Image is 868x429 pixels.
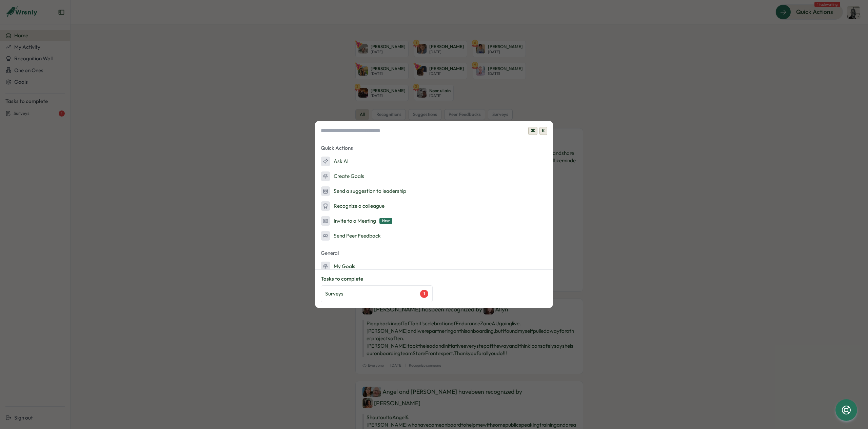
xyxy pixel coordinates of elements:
[315,248,553,258] p: General
[315,214,553,228] button: Invite to a MeetingNew
[315,143,553,153] p: Quick Actions
[315,169,553,183] button: Create Goals
[528,127,537,135] span: ⌘
[321,262,355,271] div: My Goals
[321,201,384,211] div: Recognize a colleague
[379,218,392,224] span: New
[420,290,428,298] div: 1
[315,199,553,213] button: Recognize a colleague
[321,231,381,241] div: Send Peer Feedback
[315,155,553,168] button: Ask AI
[325,290,343,298] p: Surveys
[321,157,349,166] div: Ask AI
[321,216,392,226] div: Invite to a Meeting
[321,171,364,181] div: Create Goals
[315,260,553,273] button: My Goals
[321,186,406,196] div: Send a suggestion to leadership
[315,229,553,243] button: Send Peer Feedback
[315,184,553,198] button: Send a suggestion to leadership
[539,127,547,135] span: K
[321,275,547,283] p: Tasks to complete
